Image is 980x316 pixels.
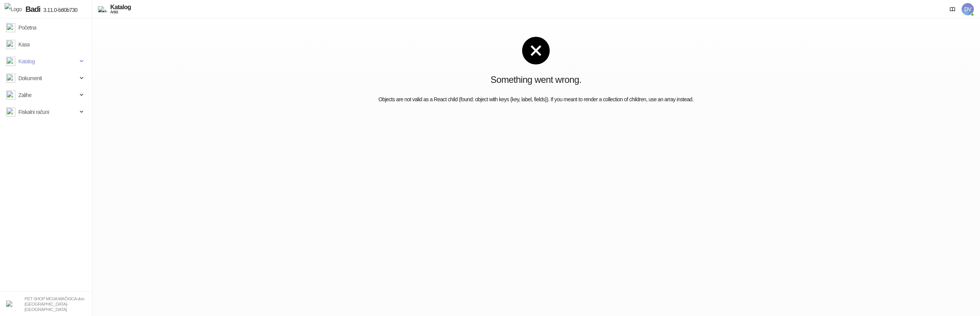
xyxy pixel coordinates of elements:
[18,71,42,86] span: Dokumenti
[18,54,35,69] span: Katalog
[110,4,131,10] div: Katalog
[26,5,41,13] span: Badi
[6,37,29,52] a: Kasa
[946,3,959,15] a: Dokumentacija
[6,20,36,35] a: Početna
[6,301,12,307] img: 64x64-companyLogo-b2da54f3-9bca-40b5-bf51-3603918ec158.png
[98,6,107,12] img: Artikli
[962,3,974,15] span: DV
[110,10,131,14] div: Artikli
[24,296,84,312] small: PET SHOP MOJA MAČKICA doo [GEOGRAPHIC_DATA]-[GEOGRAPHIC_DATA]
[40,7,77,13] span: 3.11.0-b80b730
[18,104,49,120] span: Fiskalni računi
[5,3,22,15] img: Logo
[104,95,968,104] div: Objects are not valid as a React child (found: object with keys {key, label, fields}). If you mea...
[18,87,31,103] span: Zalihe
[104,74,968,86] div: Something went wrong.
[522,37,550,64] span: close-circle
